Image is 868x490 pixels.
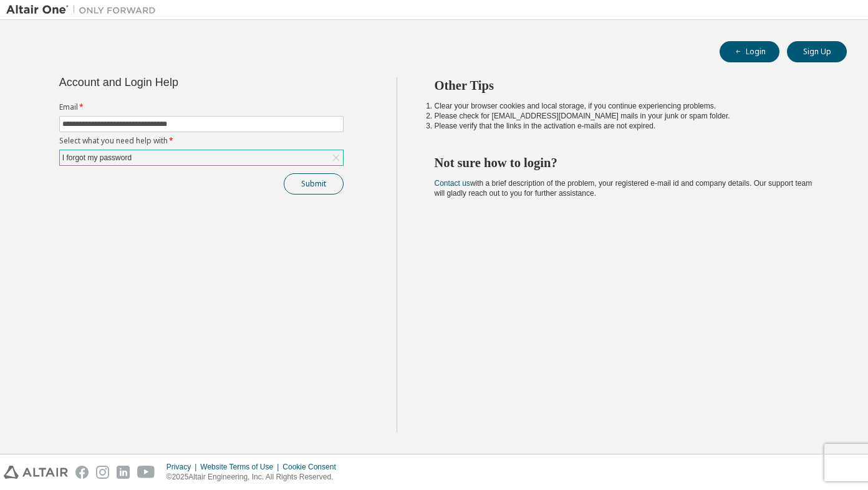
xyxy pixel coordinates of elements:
li: Please check for [EMAIL_ADDRESS][DOMAIN_NAME] mails in your junk or spam folder. [435,111,825,121]
div: I forgot my password [60,151,133,165]
img: instagram.svg [96,466,109,479]
h2: Not sure how to login? [435,155,825,171]
button: Sign Up [787,41,847,62]
li: Please verify that the links in the activation e-mails are not expired. [435,121,825,131]
img: Altair One [6,4,162,16]
button: Submit [284,173,344,195]
h2: Other Tips [435,77,825,94]
div: Cookie Consent [282,462,343,472]
li: Clear your browser cookies and local storage, if you continue experiencing problems. [435,101,825,111]
p: © 2025 Altair Engineering, Inc. All Rights Reserved. [166,472,344,483]
img: linkedin.svg [117,466,130,479]
label: Email [59,102,344,112]
span: with a brief description of the problem, your registered e-mail id and company details. Our suppo... [435,179,813,198]
img: youtube.svg [137,466,155,479]
div: I forgot my password [60,150,343,165]
div: Website Terms of Use [200,462,282,472]
div: Privacy [166,462,200,472]
img: facebook.svg [75,466,89,479]
button: Login [720,41,779,62]
label: Select what you need help with [59,136,344,146]
div: Account and Login Help [59,77,287,87]
a: Contact us [435,179,470,188]
img: altair_logo.svg [4,466,68,479]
